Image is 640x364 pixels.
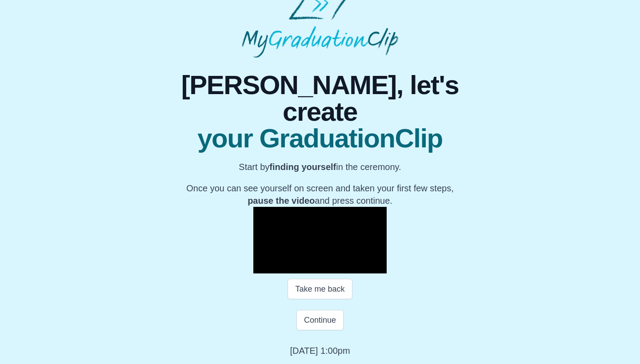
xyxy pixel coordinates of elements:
[253,207,387,273] div: Video Player
[269,162,336,172] b: finding yourself
[160,125,480,152] span: your GraduationClip
[290,344,350,357] p: [DATE] 1:00pm
[160,72,480,125] span: [PERSON_NAME], let's create
[296,310,344,330] button: Continue
[288,279,352,299] button: Take me back
[160,161,480,173] p: Start by in the ceremony.
[248,196,315,206] b: pause the video
[160,182,480,207] p: Once you can see yourself on screen and taken your first few steps, and press continue.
